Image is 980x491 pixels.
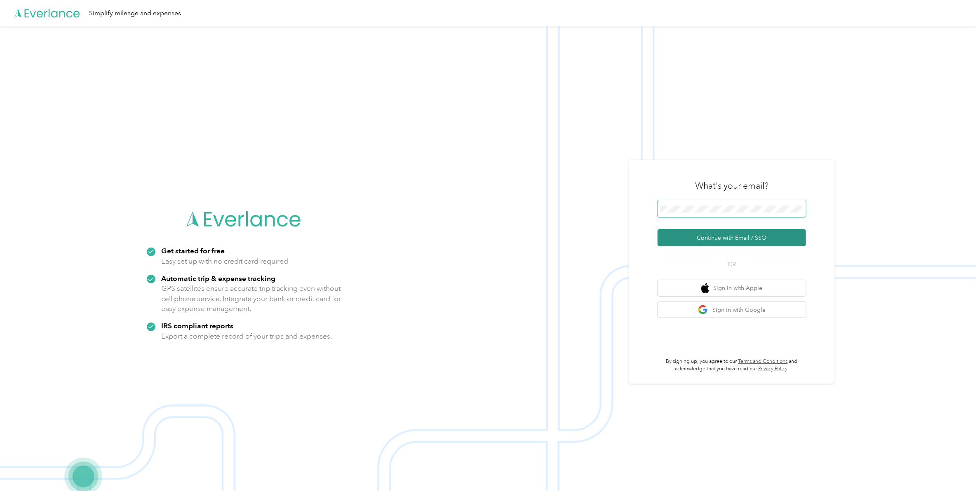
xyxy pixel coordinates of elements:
img: apple logo [701,283,710,293]
span: OR [717,260,746,269]
strong: Get started for free [161,246,225,255]
a: Terms and Conditions [738,358,788,365]
p: By signing up, you agree to our and acknowledge that you have read our . [658,358,806,372]
h3: What's your email? [695,180,768,192]
button: google logoSign in with Google [658,302,806,318]
p: Export a complete record of your trips and expenses. [161,331,332,341]
button: Continue with Email / SSO [658,229,806,246]
strong: IRS compliant reports [161,321,233,330]
p: GPS satellites ensure accurate trip tracking even without cell phone service. Integrate your bank... [161,283,341,314]
img: google logo [698,305,708,315]
strong: Automatic trip & expense tracking [161,274,275,283]
button: apple logoSign in with Apple [658,280,806,296]
a: Privacy Policy [758,366,787,372]
p: Easy set up with no credit card required [161,256,288,267]
div: Simplify mileage and expenses [89,8,181,19]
